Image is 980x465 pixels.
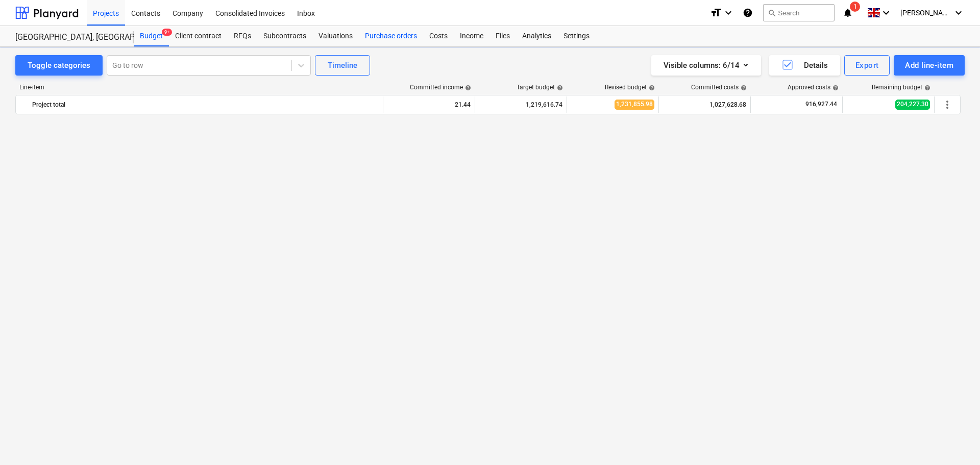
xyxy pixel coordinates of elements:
button: Visible columns:6/14 [651,55,761,76]
div: Budget [134,26,169,46]
button: Search [763,4,835,21]
div: Project total [32,96,379,113]
div: 1,219,616.74 [479,96,562,113]
span: More actions [941,99,953,111]
div: Approved costs [788,84,839,91]
i: Knowledge base [743,7,753,19]
div: Export [855,59,879,72]
div: 1,027,628.68 [663,96,746,113]
div: [GEOGRAPHIC_DATA], [GEOGRAPHIC_DATA] [15,32,121,43]
a: Valuations [312,26,359,46]
span: help [739,85,747,91]
a: Settings [557,26,596,46]
div: Details [781,59,828,72]
a: Purchase orders [359,26,423,46]
a: Budget9+ [134,26,169,46]
span: help [830,85,839,91]
span: 1,231,855.98 [615,100,654,109]
a: Files [489,26,516,46]
span: search [768,9,776,17]
div: Remaining budget [872,84,930,91]
a: Analytics [516,26,557,46]
span: help [647,85,655,91]
i: keyboard_arrow_down [722,7,734,19]
a: Subcontracts [257,26,312,46]
button: Export [844,55,890,76]
span: help [922,85,930,91]
div: Timeline [328,59,357,72]
button: Add line-item [894,55,965,76]
div: Revised budget [605,84,655,91]
a: Income [454,26,489,46]
div: Toggle categories [28,59,90,72]
span: 1 [850,2,860,12]
div: Visible columns : 6/14 [664,59,749,72]
div: Target budget [517,84,563,91]
div: Add line-item [905,59,953,72]
span: 9+ [162,29,172,36]
a: Client contract [169,26,228,46]
iframe: Chat Widget [929,416,980,465]
i: format_size [710,7,722,19]
div: 21.44 [387,96,471,113]
span: 204,227.30 [895,100,930,109]
button: Timeline [315,55,370,76]
button: Details [769,55,840,76]
a: Costs [423,26,454,46]
span: [PERSON_NAME] [900,9,951,17]
div: Committed costs [691,84,747,91]
button: Toggle categories [15,55,103,76]
i: notifications [843,7,853,19]
div: Line-item [15,84,384,91]
span: help [463,85,471,91]
span: 916,927.44 [804,100,838,109]
div: Committed income [410,84,471,91]
span: help [555,85,563,91]
a: RFQs [228,26,257,46]
i: keyboard_arrow_down [880,7,892,19]
i: keyboard_arrow_down [952,7,965,19]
